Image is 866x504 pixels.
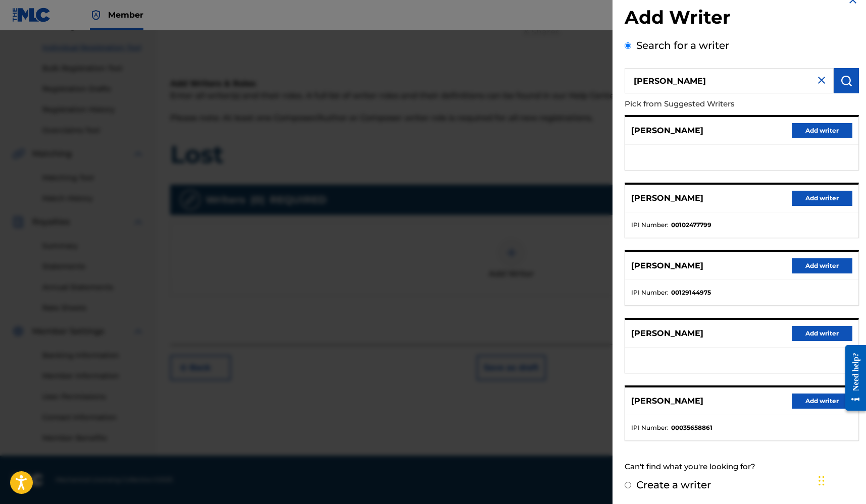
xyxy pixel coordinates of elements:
span: IPI Number : [631,288,669,297]
p: [PERSON_NAME] [631,125,703,137]
button: Add writer [792,326,852,341]
iframe: Resource Center [838,337,866,420]
strong: 00102477799 [671,220,711,230]
span: Member [108,9,143,21]
strong: 00129144975 [671,288,711,297]
label: Create a writer [636,479,711,491]
iframe: Chat Widget [816,456,866,504]
img: MLC Logo [12,8,51,22]
h2: Add Writer [625,6,859,32]
button: Add writer [792,258,852,273]
button: Add writer [792,191,852,206]
div: Drag [819,466,825,496]
label: Search for a writer [636,39,729,51]
p: [PERSON_NAME] [631,395,703,407]
p: [PERSON_NAME] [631,327,703,340]
input: Search writer's name or IPI Number [625,68,834,93]
button: Add writer [792,394,852,409]
img: close [816,74,828,86]
span: IPI Number : [631,423,669,432]
img: Top Rightsholder [90,9,102,21]
span: IPI Number : [631,220,669,230]
strong: 00035658861 [671,423,712,432]
p: [PERSON_NAME] [631,192,703,204]
p: Pick from Suggested Writers [625,93,801,115]
button: Add writer [792,123,852,138]
div: Can't find what you're looking for? [625,456,859,478]
img: Search Works [840,75,852,87]
p: [PERSON_NAME] [631,260,703,272]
